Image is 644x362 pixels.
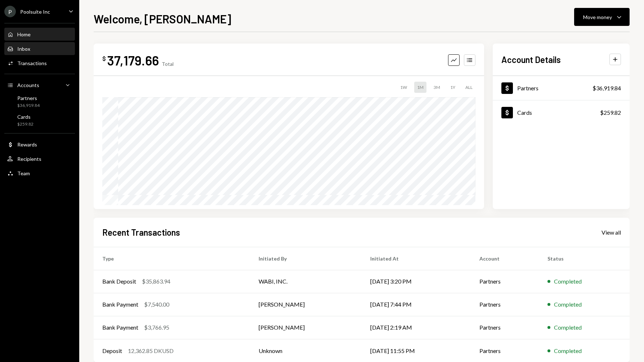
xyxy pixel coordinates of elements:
[583,13,612,21] div: Move money
[471,339,539,362] td: Partners
[471,316,539,339] td: Partners
[4,152,75,165] a: Recipients
[94,247,250,270] th: Type
[102,226,180,238] h2: Recent Transactions
[462,82,475,93] div: ALL
[539,247,630,270] th: Status
[414,82,426,93] div: 1M
[397,82,410,93] div: 1W
[250,339,362,362] td: Unknown
[471,247,539,270] th: Account
[601,229,621,236] div: View all
[250,270,362,293] td: WABI, INC.
[144,323,169,332] div: $3,766.95
[362,316,471,339] td: [DATE] 2:19 AM
[17,60,47,66] div: Transactions
[142,277,170,286] div: $35,863.94
[554,277,582,286] div: Completed
[20,9,50,15] div: Poolsuite Inc
[128,347,174,355] div: 12,362.85 DKUSD
[4,28,75,41] a: Home
[517,109,532,116] div: Cards
[162,61,174,67] div: Total
[17,95,40,101] div: Partners
[362,247,471,270] th: Initiated At
[592,84,621,92] div: $36,919.84
[102,323,138,332] div: Bank Payment
[17,121,33,127] div: $259.82
[493,76,630,100] a: Partners$36,919.84
[250,247,362,270] th: Initiated By
[493,100,630,125] a: Cards$259.82
[94,12,231,26] h1: Welcome, [PERSON_NAME]
[574,8,630,26] button: Move money
[362,293,471,316] td: [DATE] 7:44 PM
[17,31,31,37] div: Home
[501,54,561,65] h2: Account Details
[4,56,75,69] a: Transactions
[601,228,621,236] a: View all
[4,6,16,17] div: P
[4,93,75,110] a: Partners$36,919.84
[4,112,75,129] a: Cards$259.82
[4,78,75,91] a: Accounts
[17,114,33,120] div: Cards
[517,85,538,91] div: Partners
[144,300,169,309] div: $7,540.00
[17,170,30,176] div: Team
[4,42,75,55] a: Inbox
[102,277,136,286] div: Bank Deposit
[554,323,582,332] div: Completed
[102,347,122,355] div: Deposit
[17,103,40,109] div: $36,919.84
[102,55,106,62] div: $
[471,293,539,316] td: Partners
[431,82,443,93] div: 3M
[107,52,159,68] div: 37,179.66
[17,141,37,148] div: Rewards
[362,270,471,293] td: [DATE] 3:20 PM
[250,293,362,316] td: [PERSON_NAME]
[600,108,621,117] div: $259.82
[447,82,458,93] div: 1Y
[17,82,39,88] div: Accounts
[554,300,582,309] div: Completed
[17,156,41,162] div: Recipients
[4,138,75,151] a: Rewards
[250,316,362,339] td: [PERSON_NAME]
[102,300,138,309] div: Bank Payment
[471,270,539,293] td: Partners
[4,167,75,180] a: Team
[17,46,30,52] div: Inbox
[362,339,471,362] td: [DATE] 11:55 PM
[554,347,582,355] div: Completed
